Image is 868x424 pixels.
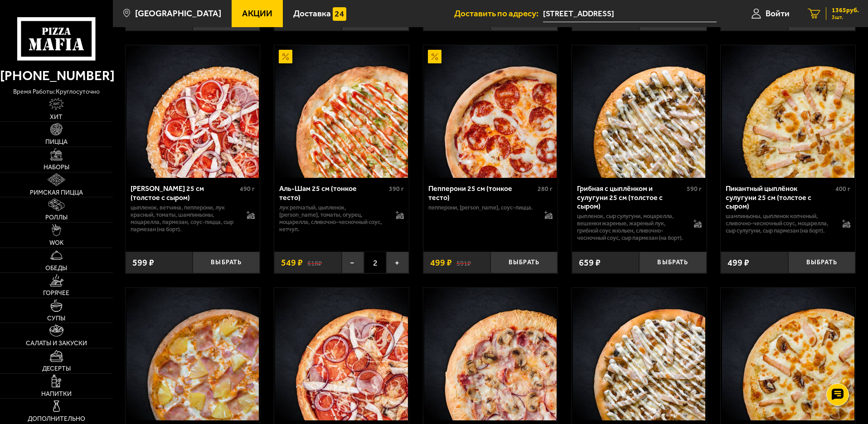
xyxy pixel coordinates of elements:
button: Выбрать [490,252,558,274]
button: + [386,252,408,274]
span: WOK [49,240,63,246]
img: Акционный [428,50,441,63]
div: [PERSON_NAME] 25 см (толстое с сыром) [131,184,238,201]
img: Аль-Шам 25 см (тонкое тесто) [275,45,407,177]
img: Пикантный цыплёнок сулугуни 25 см (толстое с сыром) [722,45,854,177]
button: − [342,252,364,274]
span: 499 ₽ [430,257,452,268]
a: Гавайская 25 см (тонкое тесто) [126,288,260,420]
img: Грибная с цыплёнком и сулугуни 25 см (тонкое тесто) [573,288,705,420]
p: цыпленок, сыр сулугуни, моцарелла, вешенки жареные, жареный лук, грибной соус Жюльен, сливочно-че... [577,213,684,242]
div: Грибная с цыплёнком и сулугуни 25 см (толстое с сыром) [577,184,684,210]
span: 490 г [240,185,255,193]
a: Пикантный цыплёнок сулугуни 25 см (тонкое тесто) [721,288,855,420]
button: Выбрать [193,252,260,274]
a: Грибная с цыплёнком и сулугуни 25 см (тонкое тесто) [572,288,707,420]
span: Хит [50,114,63,120]
a: Пикантный цыплёнок сулугуни 25 см (толстое с сыром) [721,45,855,177]
s: 591 ₽ [456,258,471,267]
img: Петровская 25 см (толстое с сыром) [126,45,259,177]
img: Акционный [279,50,292,63]
span: 280 г [538,185,553,193]
span: Акции [242,9,272,18]
input: Ваш адрес доставки [543,5,717,22]
span: 1365 руб. [832,7,859,14]
a: Деревенская 25 см (толстое с сыром) [423,288,558,420]
span: 659 ₽ [579,257,601,268]
button: Выбрать [788,252,855,274]
div: Пикантный цыплёнок сулугуни 25 см (толстое с сыром) [726,184,833,210]
p: лук репчатый, цыпленок, [PERSON_NAME], томаты, огурец, моцарелла, сливочно-чесночный соус, кетчуп. [279,204,387,233]
img: Гавайская 25 см (тонкое тесто) [126,288,259,420]
div: Аль-Шам 25 см (тонкое тесто) [279,184,387,201]
img: Пепперони 25 см (тонкое тесто) [424,45,557,177]
a: АкционныйПепперони 25 см (тонкое тесто) [423,45,558,177]
span: [GEOGRAPHIC_DATA] [135,9,221,18]
span: Наборы [44,164,69,171]
p: шампиньоны, цыпленок копченый, сливочно-чесночный соус, моцарелла, сыр сулугуни, сыр пармезан (на... [726,213,833,234]
img: Грибная с цыплёнком и сулугуни 25 см (толстое с сыром) [573,45,705,177]
img: 15daf4d41897b9f0e9f617042186c801.svg [333,7,346,21]
span: 2 [364,252,386,274]
span: 3 шт. [832,14,859,20]
span: Обеды [45,265,67,272]
s: 618 ₽ [307,258,322,267]
button: Выбрать [639,252,706,274]
p: цыпленок, ветчина, пепперони, лук красный, томаты, шампиньоны, моцарелла, пармезан, соус-пицца, с... [131,204,238,233]
img: Пикантный цыплёнок сулугуни 25 см (тонкое тесто) [722,288,854,420]
a: АкционныйАль-Шам 25 см (тонкое тесто) [274,45,409,177]
a: Грибная с цыплёнком и сулугуни 25 см (толстое с сыром) [572,45,707,177]
p: пепперони, [PERSON_NAME], соус-пицца. [428,204,536,211]
span: Супы [47,315,65,322]
span: Напитки [41,391,72,397]
span: 390 г [389,185,404,193]
span: Доставить по адресу: [454,9,543,18]
a: Петровская 25 см (толстое с сыром) [126,45,260,177]
span: Доставка [293,9,331,18]
img: Петровская 25 см (тонкое тесто) [275,288,407,420]
img: Деревенская 25 см (толстое с сыром) [424,288,557,420]
span: Десерты [42,366,71,372]
span: Салаты и закуски [26,340,87,347]
span: 549 ₽ [281,257,303,268]
div: Пепперони 25 см (тонкое тесто) [428,184,536,201]
span: Роллы [45,214,68,221]
span: Пицца [45,139,68,145]
span: 599 ₽ [132,257,154,268]
span: 400 г [835,185,850,193]
span: Римская пицца [30,190,83,196]
span: Дополнительно [28,416,85,422]
a: Петровская 25 см (тонкое тесто) [274,288,409,420]
span: 499 ₽ [727,257,749,268]
span: 590 г [687,185,702,193]
span: Россия, Санкт-Петербург, Дунайский проспект, 24, подъезд 5 [543,5,717,22]
span: Горячее [43,290,69,296]
span: Войти [766,9,790,18]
